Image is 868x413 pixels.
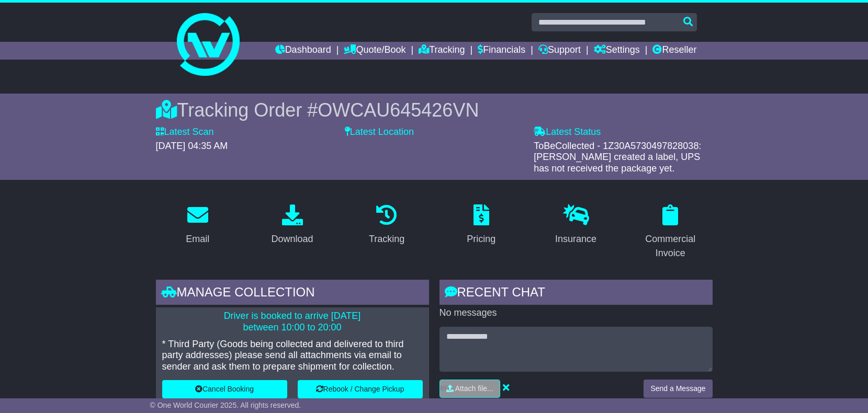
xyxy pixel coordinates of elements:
a: Reseller [652,42,696,60]
button: Send a Message [644,380,712,398]
p: Driver is booked to arrive [DATE] between 10:00 to 20:00 [162,311,423,333]
span: OWCAU645426VN [318,99,479,121]
a: Support [538,42,581,60]
div: Download [271,232,313,246]
label: Latest Location [345,127,414,138]
label: Latest Status [534,127,601,138]
a: Email [179,201,216,250]
div: Insurance [555,232,596,246]
p: * Third Party (Goods being collected and delivered to third party addresses) please send all atta... [162,339,423,373]
a: Download [264,201,320,250]
div: Tracking Order # [156,99,713,121]
p: No messages [439,307,713,319]
a: Tracking [419,42,465,60]
div: Manage collection [156,280,429,308]
a: Settings [594,42,640,60]
span: [DATE] 04:35 AM [156,141,228,151]
a: Insurance [548,201,603,250]
a: Quote/Book [344,42,405,60]
label: Latest Scan [156,127,214,138]
a: Commercial Invoice [628,201,713,264]
button: Cancel Booking [162,380,287,398]
div: Email [186,232,209,246]
div: Commercial Invoice [635,232,706,260]
div: RECENT CHAT [439,280,713,308]
button: Rebook / Change Pickup [298,380,423,398]
span: ToBeCollected - 1Z30A5730497828038: [PERSON_NAME] created a label, UPS has not received the packa... [534,141,701,174]
a: Pricing [460,201,502,250]
a: Dashboard [275,42,331,60]
div: Tracking [369,232,404,246]
span: © One World Courier 2025. All rights reserved. [150,401,301,409]
a: Financials [478,42,525,60]
a: Tracking [362,201,411,250]
div: Pricing [467,232,495,246]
